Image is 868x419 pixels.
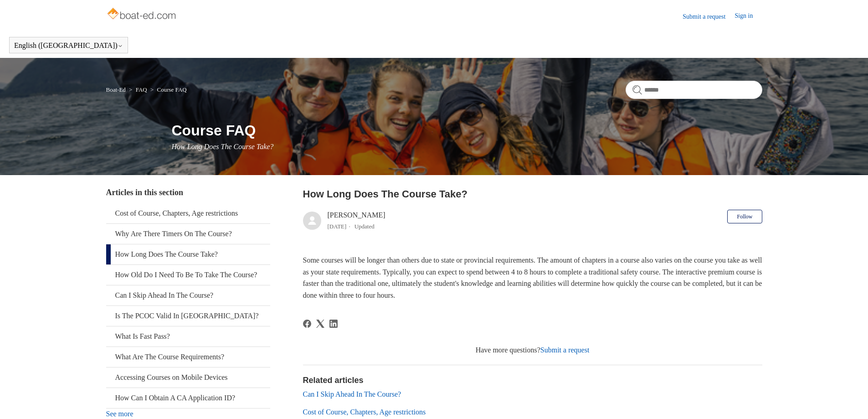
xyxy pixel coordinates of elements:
a: Course FAQ [157,86,187,93]
li: Updated [354,223,375,230]
h2: Related articles [303,374,762,387]
a: Why Are There Timers On The Course? [106,224,270,244]
svg: Share this page on X Corp [316,320,324,328]
p: Some courses will be longer than others due to state or provincial requirements. The amount of ch... [303,254,762,301]
button: English ([GEOGRAPHIC_DATA]) [14,41,123,50]
a: Submit a request [540,346,590,354]
input: Search [626,81,762,99]
a: What Is Fast Pass? [106,326,270,347]
span: Articles in this section [106,188,183,197]
a: Sign in [734,11,762,22]
li: Boat-Ed [106,86,128,93]
a: Can I Skip Ahead In The Course? [106,285,270,305]
a: How Can I Obtain A CA Application ID? [106,388,270,408]
h2: How Long Does The Course Take? [303,186,762,202]
a: How Old Do I Need To Be To Take The Course? [106,265,270,285]
a: Facebook [303,320,311,328]
time: 03/21/2024, 11:28 [328,223,347,230]
a: How Long Does The Course Take? [106,244,270,264]
a: Submit a request [683,12,734,21]
svg: Share this page on LinkedIn [329,320,338,328]
li: FAQ [127,86,149,93]
a: Accessing Courses on Mobile Devices [106,367,270,388]
div: [PERSON_NAME] [328,210,385,232]
a: LinkedIn [329,320,338,328]
a: What Are The Course Requirements? [106,347,270,367]
a: Boat-Ed [106,86,126,93]
svg: Share this page on Facebook [303,320,311,328]
div: Live chat [837,388,861,412]
span: How Long Does The Course Take? [172,143,274,150]
a: X Corp [316,320,324,328]
a: Is The PCOC Valid In [GEOGRAPHIC_DATA]? [106,306,270,326]
li: Course FAQ [149,86,187,93]
a: Cost of Course, Chapters, Age restrictions [303,408,426,416]
button: Follow Article [727,210,762,223]
a: FAQ [136,86,147,93]
div: Have more questions? [303,345,762,356]
a: Can I Skip Ahead In The Course? [303,390,401,398]
a: Cost of Course, Chapters, Age restrictions [106,203,270,223]
a: See more [106,410,134,418]
h1: Course FAQ [172,119,762,141]
img: Boat-Ed Help Center home page [106,5,179,24]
